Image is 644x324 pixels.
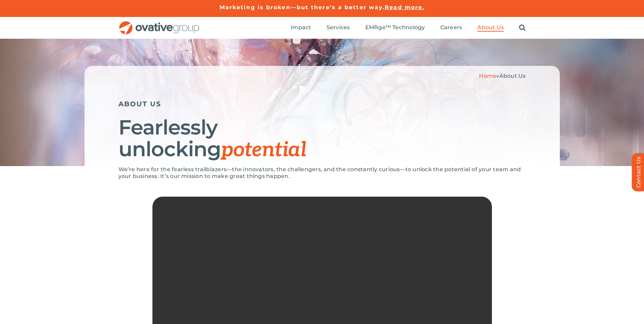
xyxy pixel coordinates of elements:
span: potential [221,138,306,162]
a: Read more. [385,4,424,11]
h5: ABOUT US [118,100,526,108]
span: About Us [477,24,504,31]
a: Marketing is broken—but there’s a better way. [220,4,385,11]
span: EMRge™ Technology [365,24,425,31]
a: OG_Full_horizontal_RGB [118,20,200,27]
a: Search [519,24,526,32]
span: About Us [499,73,526,79]
span: Impact [291,24,311,31]
a: Services [327,24,350,32]
a: Impact [291,24,311,32]
span: Careers [440,24,462,31]
a: Home [479,73,496,79]
a: EMRge™ Technology [365,24,425,32]
a: About Us [477,24,504,32]
nav: Menu [291,17,526,39]
h1: Fearlessly unlocking [118,116,526,161]
a: Careers [440,24,462,32]
p: We’re here for the fearless trailblazers—the innovators, the challengers, and the constantly curi... [118,166,526,180]
span: » [479,73,526,79]
span: Services [327,24,350,31]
